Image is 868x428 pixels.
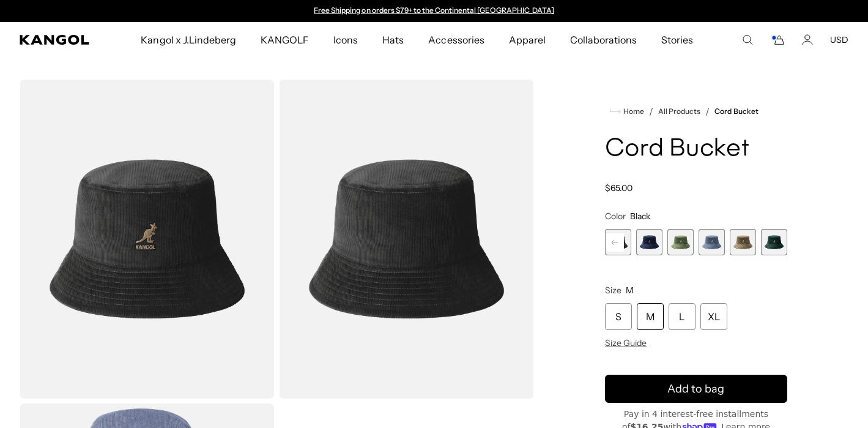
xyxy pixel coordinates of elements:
div: S [605,303,632,330]
span: Kangol x J.Lindeberg [141,22,236,58]
div: 7 of 9 [699,229,725,255]
label: Olive [667,229,694,255]
span: Hats [382,22,404,58]
label: Nickel [730,229,756,255]
span: Size Guide [605,337,647,348]
a: Cord Bucket [714,107,758,116]
label: Forrester [761,229,787,255]
span: M [626,285,634,296]
button: Add to bag [605,375,787,403]
a: Stories [649,22,705,58]
span: Apparel [509,22,546,58]
div: 6 of 9 [667,229,694,255]
slideshow-component: Announcement bar [308,6,560,16]
span: Icons [333,22,358,58]
span: Home [621,107,644,116]
div: Announcement [308,6,560,16]
span: Add to bag [667,381,724,397]
a: Kangol [20,35,92,45]
nav: breadcrumbs [605,104,787,119]
summary: Search here [742,34,753,45]
span: KANGOLF [261,22,309,58]
div: 1 of 2 [308,6,560,16]
button: Cart [770,34,785,45]
a: KANGOLF [248,22,321,58]
img: color-black [279,80,533,399]
label: Black [605,229,631,255]
span: Accessories [428,22,484,58]
span: Collaborations [570,22,637,58]
a: Account [802,34,813,45]
div: 8 of 9 [730,229,756,255]
div: XL [700,303,727,330]
a: Collaborations [558,22,649,58]
div: 9 of 9 [761,229,787,255]
img: color-black [20,80,274,399]
span: Color [605,211,626,222]
span: Black [630,211,650,222]
a: Kangol x J.Lindeberg [128,22,248,58]
span: Stories [661,22,693,58]
span: Size [605,285,621,296]
h1: Cord Bucket [605,136,787,163]
span: $65.00 [605,182,632,193]
li: / [644,104,653,119]
div: L [669,303,696,330]
label: Navy [636,229,662,255]
label: Denim Blue [699,229,725,255]
a: Icons [321,22,370,58]
a: Accessories [416,22,496,58]
div: 5 of 9 [636,229,662,255]
button: USD [830,34,848,45]
a: Home [610,106,644,117]
div: M [637,303,664,330]
a: Hats [370,22,416,58]
a: All Products [658,107,700,116]
a: Free Shipping on orders $79+ to the Continental [GEOGRAPHIC_DATA] [314,6,554,15]
div: 4 of 9 [605,229,631,255]
li: / [700,104,710,119]
a: Apparel [497,22,558,58]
